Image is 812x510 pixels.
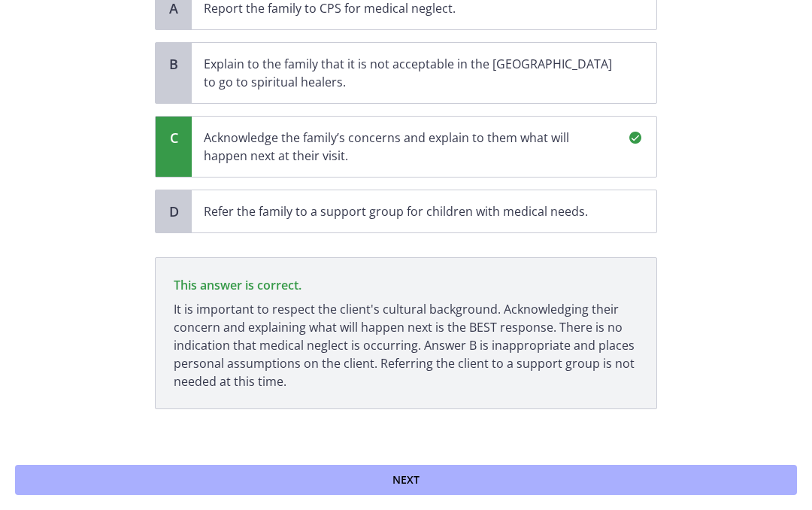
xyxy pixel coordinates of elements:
[392,471,420,489] span: Next
[174,300,638,390] p: It is important to respect the client's cultural background. Acknowledging their concern and expl...
[204,202,614,220] p: Refer the family to a support group for children with medical needs.
[165,55,183,73] span: B
[174,277,301,293] span: This answer is correct.
[204,55,614,91] p: Explain to the family that it is not acceptable in the [GEOGRAPHIC_DATA] to go to spiritual healers.
[165,202,183,220] span: D
[15,465,797,495] button: Next
[165,129,183,147] span: C
[204,129,614,165] p: Acknowledge the family’s concerns and explain to them what will happen next at their visit.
